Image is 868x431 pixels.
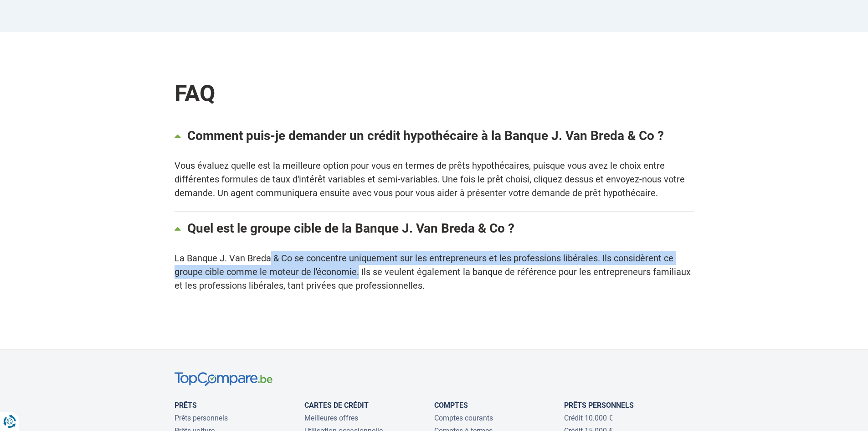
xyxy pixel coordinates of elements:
a: Prêts personnels [175,414,228,422]
div: FAQ [175,78,694,110]
a: Comment puis-je demander un crédit hypothécaire à la Banque J. Van Breda & Co ? [175,119,694,152]
a: Meilleures offres [304,414,358,422]
a: Comptes courants [434,414,493,422]
a: Prêts personnels [564,401,634,410]
a: Quel est le groupe cible de la Banque J. Van Breda & Co ? [175,212,694,244]
a: Prêts [175,401,197,410]
a: Cartes de Crédit [304,401,369,410]
img: TopCompare [175,372,272,386]
a: Crédit 10.000 € [564,414,613,422]
div: La Banque J. Van Breda & Co se concentre uniquement sur les entrepreneurs et les professions libé... [175,251,694,292]
div: Vous évaluez quelle est la meilleure option pour vous en termes de prêts hypothécaires, puisque v... [175,159,694,200]
a: Comptes [434,401,468,410]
